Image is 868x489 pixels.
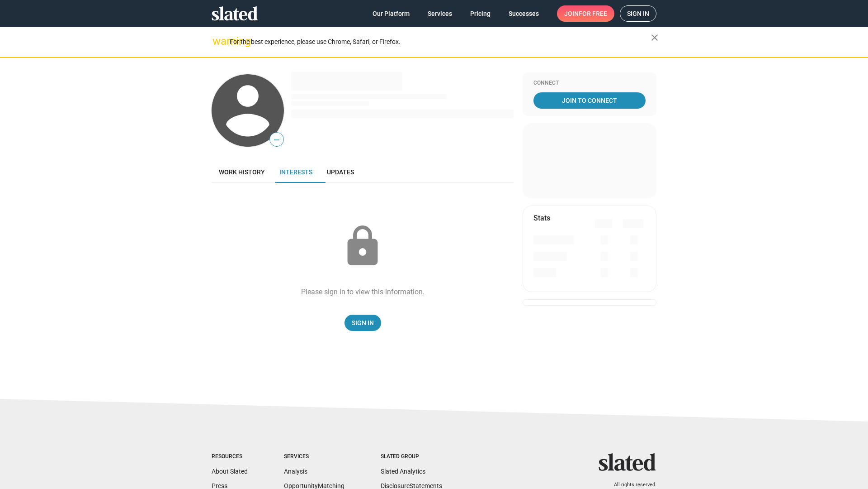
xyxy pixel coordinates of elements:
[373,5,410,22] span: Our Platform
[420,5,459,22] a: Services
[344,315,381,331] a: Sign In
[381,453,442,460] div: Slated Group
[649,32,660,43] mat-icon: close
[627,6,649,21] span: Sign in
[428,5,452,22] span: Services
[352,315,374,331] span: Sign In
[381,468,425,475] a: Slated Analytics
[365,5,417,22] a: Our Platform
[279,168,312,176] span: Interests
[327,168,354,176] span: Updates
[557,5,614,22] a: Joinfor free
[320,161,361,183] a: Updates
[284,453,344,460] div: Services
[579,5,607,22] span: for free
[270,134,283,146] span: —
[501,5,546,22] a: Successes
[564,5,607,22] span: Join
[620,5,656,22] a: Sign in
[533,92,646,109] a: Join To Connect
[212,468,248,475] a: About Slated
[509,5,539,22] span: Successes
[470,5,491,22] span: Pricing
[535,92,644,109] span: Join To Connect
[230,36,651,48] div: For the best experience, please use Chrome, Safari, or Firefox.
[284,468,307,475] a: Analysis
[463,5,498,22] a: Pricing
[212,161,272,183] a: Work history
[533,213,550,223] mat-card-title: Stats
[533,80,646,87] div: Connect
[212,453,248,460] div: Resources
[219,168,265,176] span: Work history
[301,287,425,297] div: Please sign in to view this information.
[340,224,385,269] mat-icon: lock
[272,161,320,183] a: Interests
[212,36,223,47] mat-icon: warning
